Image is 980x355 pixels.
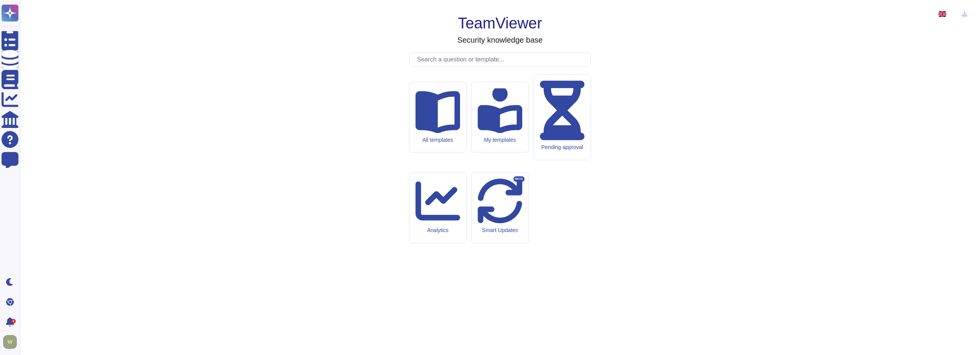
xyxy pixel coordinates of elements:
input: Search a question or template... [413,53,591,66]
div: Analytics [416,227,460,234]
div: BETA [513,176,525,182]
h1: TeamViewer [458,14,542,32]
div: All templates [416,137,460,143]
h3: Security knowledge base [457,35,543,45]
img: user [3,335,17,349]
div: Smart Updates [478,227,522,234]
div: My templates [478,137,522,143]
div: Pending approval [540,144,584,151]
button: user [2,333,22,350]
div: 2 [11,319,16,323]
img: en [939,11,946,17]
